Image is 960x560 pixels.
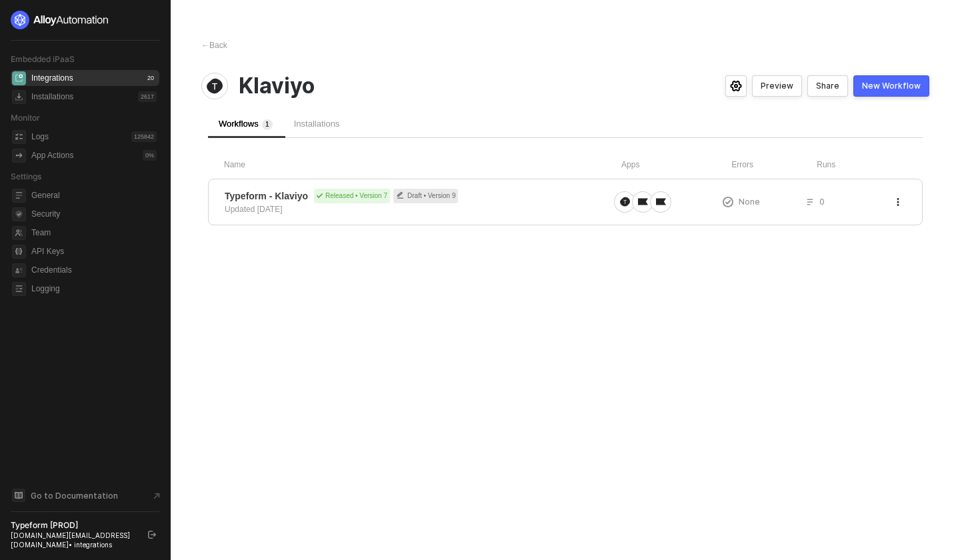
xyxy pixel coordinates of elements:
[12,207,26,221] span: security
[12,282,26,296] span: logging
[862,81,921,91] div: New Workflow
[807,75,848,97] button: Share
[143,150,157,161] div: 0 %
[730,81,742,91] span: icon-settings
[11,487,160,503] a: Knowledge Base
[31,150,73,161] div: App Actions
[314,189,390,203] div: Released • Version 7
[239,73,315,99] span: Klaviyo
[656,197,666,207] img: icon
[201,40,227,51] div: Back
[853,75,929,97] button: New Workflow
[819,196,825,207] span: 0
[621,159,731,171] div: Apps
[138,91,157,102] div: 2617
[224,159,621,171] div: Name
[752,75,802,97] button: Preview
[31,73,73,84] div: Integrations
[731,159,817,171] div: Errors
[12,226,26,240] span: team
[31,206,157,222] span: Security
[31,187,157,203] span: General
[225,203,282,215] div: Updated [DATE]
[11,520,136,531] div: Typeform [PROD]
[806,198,814,206] span: icon-list
[148,531,156,539] span: logout
[12,189,26,203] span: general
[816,81,839,91] div: Share
[723,197,733,207] span: icon-exclamation
[12,90,26,104] span: installations
[817,159,907,171] div: Runs
[219,119,273,129] span: Workflows
[31,262,157,278] span: Credentials
[638,197,648,207] img: icon
[11,54,75,64] span: Embedded iPaaS
[12,245,26,259] span: api-key
[31,243,157,259] span: API Keys
[11,531,136,549] div: [DOMAIN_NAME][EMAIL_ADDRESS][DOMAIN_NAME] • integrations
[11,113,40,123] span: Monitor
[31,91,73,103] div: Installations
[11,11,159,29] a: logo
[31,131,49,143] div: Logs
[31,281,157,297] span: Logging
[12,71,26,85] span: integrations
[145,73,157,83] div: 20
[12,149,26,163] span: icon-app-actions
[620,197,630,207] img: icon
[12,130,26,144] span: icon-logs
[31,490,118,501] span: Go to Documentation
[31,225,157,241] span: Team
[761,81,793,91] div: Preview
[207,78,223,94] img: integration-icon
[294,119,340,129] span: Installations
[11,171,41,181] span: Settings
[12,263,26,277] span: credentials
[393,189,458,203] div: Draft • Version 9
[201,41,209,50] span: ←
[265,121,269,128] span: 1
[11,11,109,29] img: logo
[150,489,163,503] span: document-arrow
[12,489,25,502] span: documentation
[739,196,760,207] span: None
[225,189,308,203] span: Typeform - Klaviyo
[131,131,157,142] div: 125842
